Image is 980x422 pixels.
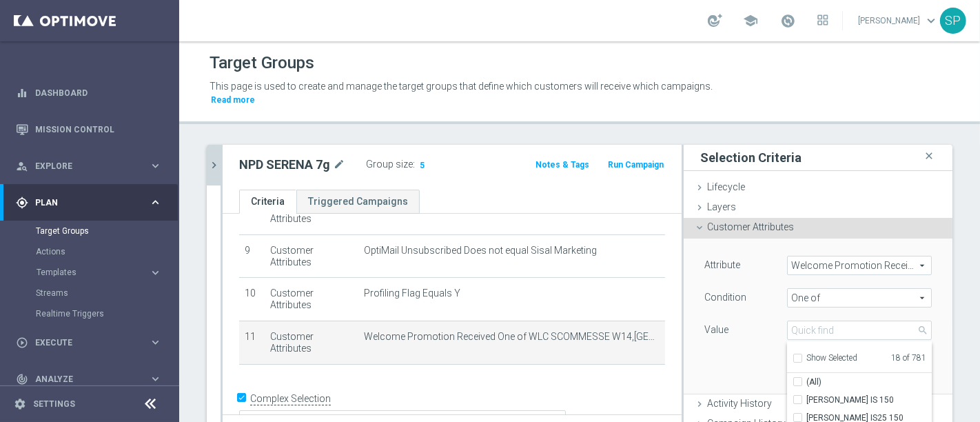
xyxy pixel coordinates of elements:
lable: Attribute [704,259,740,270]
span: Plan [35,199,149,207]
label: Complex Selection [250,392,331,405]
div: Realtime Triggers [36,303,178,324]
input: Quick find [787,321,932,340]
i: play_circle_outline [16,336,28,349]
span: Layers [707,201,736,212]
lable: Condition [704,292,746,303]
div: Templates [36,262,178,283]
span: [PERSON_NAME] IS 150 [806,394,932,405]
a: Realtime Triggers [36,308,143,319]
button: Templates keyboard_arrow_right [36,267,163,278]
span: Lifecycle [707,181,745,192]
a: [PERSON_NAME]keyboard_arrow_down [857,10,940,31]
i: keyboard_arrow_right [149,372,162,385]
a: Settings [33,400,75,408]
span: Welcome Promotion Received One of WLC SCOMMESSE W14,[GEOGRAPHIC_DATA] REAL W13,WLC POKER W9 2025,... [364,331,660,343]
span: Activity History [707,398,772,409]
div: Plan [16,197,149,209]
div: Dashboard [16,74,162,111]
div: SP [940,8,966,34]
span: Templates [37,268,135,277]
span: 18 of 781 [857,353,926,365]
span: 5 [418,160,426,173]
a: Target Groups [36,225,143,237]
button: chevron_right [207,145,221,185]
span: This page is used to create and manage the target groups that define which customers will receive... [210,81,713,92]
div: Templates [37,268,149,277]
i: equalizer [16,87,28,99]
label: Value [704,323,728,336]
button: Run Campaign [606,157,665,172]
div: Actions [36,241,178,262]
button: gps_fixed Plan keyboard_arrow_right [15,197,163,208]
span: Execute [35,339,149,347]
div: Execute [16,336,149,349]
span: Explore [35,162,149,170]
span: Profiling Flag Equals Y [364,288,460,299]
span: OptiMail Unsubscribed Does not equal Sisal Marketing [364,245,597,257]
button: Read more [210,92,256,108]
span: Analyze [35,375,149,383]
a: Streams [36,288,143,299]
i: gps_fixed [16,197,28,209]
i: mode_edit [333,157,345,173]
a: Actions [36,246,143,257]
i: track_changes [16,373,28,385]
h2: NPD SERENA 7g [239,157,330,173]
td: 10 [239,278,265,321]
td: Customer Attributes [265,321,358,364]
span: school [743,13,758,28]
i: keyboard_arrow_right [149,159,162,172]
span: search [917,325,928,336]
span: Show Selected [806,353,857,363]
button: Notes & Tags [534,157,591,172]
i: keyboard_arrow_right [149,266,162,279]
div: Explore [16,160,149,172]
button: equalizer Dashboard [15,88,163,99]
button: Mission Control [15,124,163,135]
a: Dashboard [35,74,162,111]
span: Customer Attributes [707,221,794,232]
i: close [922,147,936,165]
h1: Target Groups [210,53,314,73]
button: person_search Explore keyboard_arrow_right [15,161,163,172]
a: Criteria [239,190,296,214]
a: Triggered Campaigns [296,190,420,214]
div: Target Groups [36,221,178,241]
i: settings [14,398,26,410]
label: Group size [366,159,413,170]
span: keyboard_arrow_down [923,13,939,28]
i: chevron_right [207,159,221,172]
h3: Selection Criteria [700,150,802,165]
td: Customer Attributes [265,234,358,278]
div: Analyze [16,373,149,385]
span: (All) [806,376,821,388]
div: Streams [36,283,178,303]
a: Mission Control [35,111,162,148]
label: : [413,159,415,170]
i: keyboard_arrow_right [149,196,162,209]
div: Mission Control [16,111,162,148]
td: 9 [239,234,265,278]
i: keyboard_arrow_right [149,336,162,349]
i: person_search [16,160,28,172]
td: Customer Attributes [265,278,358,321]
td: 11 [239,321,265,364]
button: play_circle_outline Execute keyboard_arrow_right [15,337,163,348]
button: track_changes Analyze keyboard_arrow_right [15,374,163,385]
